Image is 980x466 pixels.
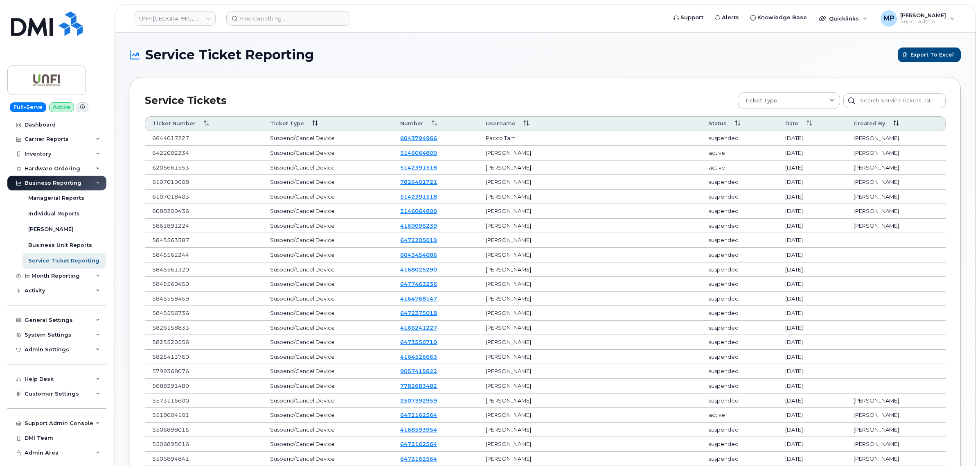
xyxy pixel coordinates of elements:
[478,437,702,452] td: [PERSON_NAME]
[778,233,846,248] td: [DATE]
[846,131,946,146] td: [PERSON_NAME]
[478,233,702,248] td: [PERSON_NAME]
[145,219,263,233] td: 5861891224
[843,93,946,108] input: Search Service Tickets List...
[263,248,393,262] td: Suspend/Cancel Device
[400,120,424,127] span: Number
[400,281,437,287] a: 6477463236
[263,190,393,204] td: Suspend/Cancel Device
[263,262,393,277] td: Suspend/Cancel Device
[263,204,393,219] td: Suspend/Cancel Device
[778,306,846,321] td: [DATE]
[478,335,702,350] td: [PERSON_NAME]
[400,149,437,156] a: 5146064809
[778,437,846,452] td: [DATE]
[478,204,702,219] td: [PERSON_NAME]
[263,233,393,248] td: Suspend/Cancel Device
[778,219,846,233] td: [DATE]
[400,164,437,171] a: 5142391518
[400,135,437,141] a: 6043794966
[263,437,393,452] td: Suspend/Cancel Device
[478,364,702,379] td: [PERSON_NAME]
[478,408,702,423] td: [PERSON_NAME]
[145,49,314,61] span: Service Ticket Reporting
[145,262,263,277] td: 5845561320
[778,277,846,292] td: [DATE]
[846,408,946,423] td: [PERSON_NAME]
[701,262,778,277] td: suspended
[145,379,263,394] td: 5688391489
[846,190,946,204] td: [PERSON_NAME]
[145,306,263,321] td: 5845556736
[400,368,437,374] a: 9057415822
[701,292,778,306] td: suspended
[846,175,946,190] td: [PERSON_NAME]
[846,437,946,452] td: [PERSON_NAME]
[785,120,798,127] span: Date
[478,306,702,321] td: [PERSON_NAME]
[478,146,702,161] td: [PERSON_NAME]
[701,335,778,350] td: suspended
[400,222,437,229] a: 4169096239
[145,190,263,204] td: 6107018403
[400,324,437,331] a: 4166241227
[745,97,777,104] span: Ticket Type
[778,248,846,262] td: [DATE]
[145,175,263,190] td: 6107019608
[478,321,702,335] td: [PERSON_NAME]
[701,350,778,364] td: suspended
[778,175,846,190] td: [DATE]
[701,219,778,233] td: suspended
[263,219,393,233] td: Suspend/Cancel Device
[145,423,263,437] td: 5506898015
[263,292,393,306] td: Suspend/Cancel Device
[701,394,778,408] td: suspended
[400,295,437,302] a: 4164768147
[778,292,846,306] td: [DATE]
[701,175,778,190] td: suspended
[400,179,437,185] a: 7826401721
[400,397,437,404] a: 2507392959
[778,408,846,423] td: [DATE]
[701,190,778,204] td: suspended
[145,92,738,109] div: Service Tickets
[478,248,702,262] td: [PERSON_NAME]
[478,423,702,437] td: [PERSON_NAME]
[400,237,437,243] a: 6472205019
[778,350,846,364] td: [DATE]
[263,408,393,423] td: Suspend/Cancel Device
[778,364,846,379] td: [DATE]
[846,161,946,175] td: [PERSON_NAME]
[846,219,946,233] td: [PERSON_NAME]
[738,92,840,109] a: Ticket Type
[846,204,946,219] td: [PERSON_NAME]
[778,190,846,204] td: [DATE]
[263,379,393,394] td: Suspend/Cancel Device
[778,131,846,146] td: [DATE]
[400,426,437,433] a: 4168593954
[910,51,954,59] span: Export to Excel
[778,423,846,437] td: [DATE]
[400,412,437,418] a: 6472162564
[486,120,516,127] span: Username
[145,437,263,452] td: 5506895616
[145,335,263,350] td: 5825520556
[145,248,263,262] td: 5845562244
[701,248,778,262] td: suspended
[400,266,437,273] a: 4168025290
[400,310,437,316] a: 6472375018
[263,335,393,350] td: Suspend/Cancel Device
[898,48,961,62] button: Export to Excel
[701,131,778,146] td: suspended
[701,364,778,379] td: suspended
[270,120,304,127] span: Ticket Type
[701,321,778,335] td: suspended
[701,277,778,292] td: suspended
[145,364,263,379] td: 5799368076
[478,277,702,292] td: [PERSON_NAME]
[263,277,393,292] td: Suspend/Cancel Device
[145,277,263,292] td: 5845560450
[778,204,846,219] td: [DATE]
[263,146,393,161] td: Suspend/Cancel Device
[263,423,393,437] td: Suspend/Cancel Device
